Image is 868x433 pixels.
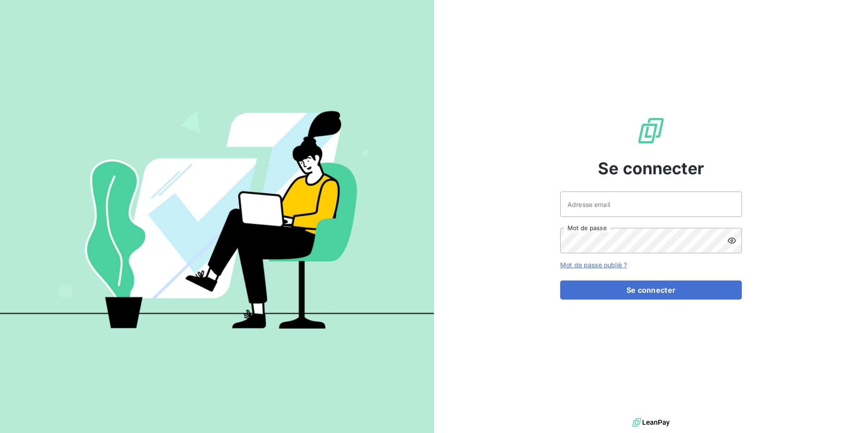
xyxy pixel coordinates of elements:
[560,261,627,269] a: Mot de passe oublié ?
[560,280,742,300] button: Se connecter
[560,192,742,217] input: placeholder
[632,416,670,429] img: logo
[636,116,666,145] img: Logo LeanPay
[598,156,704,181] span: Se connecter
